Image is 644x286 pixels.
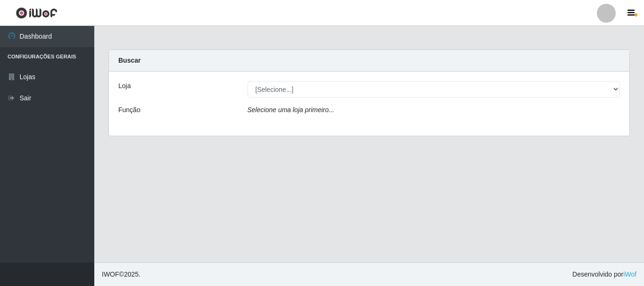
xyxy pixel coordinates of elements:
span: © 2025 . [102,270,140,279]
img: CoreUI Logo [16,7,58,19]
label: Loja [118,81,131,91]
span: Desenvolvido por [572,270,636,279]
i: Selecione uma loja primeiro... [248,106,334,114]
span: IWOF [102,270,119,278]
a: iWof [623,270,636,278]
label: Função [118,105,140,115]
strong: Buscar [118,57,140,64]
